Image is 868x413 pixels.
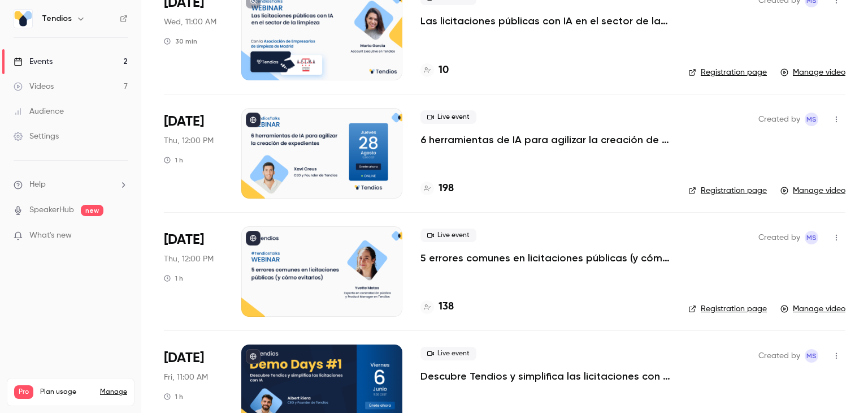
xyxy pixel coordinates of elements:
[805,231,818,244] span: Maria Serra
[758,231,800,244] span: Created by
[29,179,46,191] span: Help
[100,388,127,397] a: Manage
[805,113,818,126] span: Maria Serra
[420,369,670,383] a: Descubre Tendios y simplifica las licitaciones con IA
[780,303,845,315] a: Manage video
[420,110,476,124] span: Live event
[164,274,183,283] div: 1 h
[14,385,33,399] span: Pro
[164,135,214,147] span: Thu, 12:00 PM
[164,37,197,46] div: 30 min
[29,204,74,216] a: SpeakerHub
[758,113,800,126] span: Created by
[688,303,767,315] a: Registration page
[758,349,800,363] span: Created by
[439,63,449,78] h4: 10
[420,133,670,147] a: 6 herramientas de IA para agilizar la creación de expedientes
[40,388,93,397] span: Plan usage
[164,108,223,199] div: Aug 28 Thu, 12:00 PM (Europe/Madrid)
[420,63,449,78] a: 10
[688,185,767,196] a: Registration page
[806,113,817,126] span: MS
[14,10,32,28] img: Tendios
[14,81,54,92] div: Videos
[114,231,128,241] iframe: Noticeable Trigger
[164,372,208,383] span: Fri, 11:00 AM
[780,67,845,78] a: Manage video
[806,349,817,363] span: MS
[42,13,72,24] h6: Tendios
[164,226,223,317] div: Jun 26 Thu, 12:00 PM (Europe/Madrid)
[14,56,53,67] div: Events
[420,299,454,315] a: 138
[164,156,183,165] div: 1 h
[164,231,204,249] span: [DATE]
[780,185,845,196] a: Manage video
[14,179,128,191] li: help-dropdown-opener
[164,349,204,367] span: [DATE]
[688,67,767,78] a: Registration page
[420,229,476,242] span: Live event
[81,205,103,216] span: new
[420,347,476,360] span: Live event
[164,113,204,131] span: [DATE]
[439,181,454,196] h4: 198
[806,231,817,244] span: MS
[420,14,670,28] a: Las licitaciones públicas con IA en el sector de la limpieza
[420,251,670,265] a: 5 errores comunes en licitaciones públicas (y cómo evitarlos)
[805,349,818,363] span: Maria Serra
[164,392,183,401] div: 1 h
[164,16,216,28] span: Wed, 11:00 AM
[14,131,59,142] div: Settings
[164,253,214,265] span: Thu, 12:00 PM
[14,106,64,117] div: Audience
[439,299,454,315] h4: 138
[420,181,454,196] a: 198
[29,230,72,242] span: What's new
